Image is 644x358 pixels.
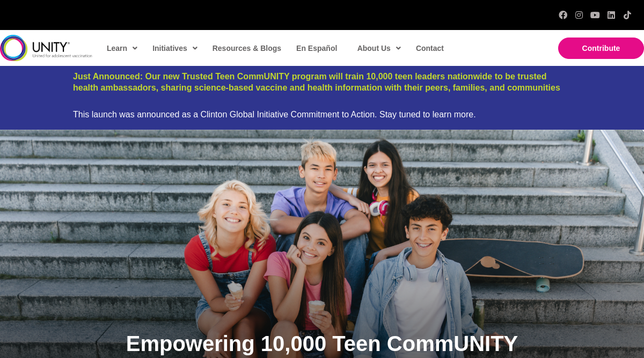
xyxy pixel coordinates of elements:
[623,11,632,19] a: TikTok
[558,38,644,59] a: Contribute
[213,44,281,53] span: Resources & Blogs
[416,44,444,53] span: Contact
[411,36,448,61] a: Contact
[357,40,401,56] span: About Us
[207,36,286,61] a: Resources & Blogs
[575,11,583,19] a: Instagram
[73,109,571,120] div: This launch was announced as a Clinton Global Initiative Commitment to Action. Stay tuned to lear...
[582,44,620,53] span: Contribute
[591,11,599,19] a: YouTube
[107,40,137,56] span: Learn
[352,36,405,61] a: About Us
[559,11,567,19] a: Facebook
[152,40,197,56] span: Initiatives
[73,72,560,92] a: Just Announced: Our new Trusted Teen CommUNITY program will train 10,000 teen leaders nationwide ...
[291,36,341,61] a: En Español
[607,11,616,19] a: LinkedIn
[296,44,337,53] span: En Español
